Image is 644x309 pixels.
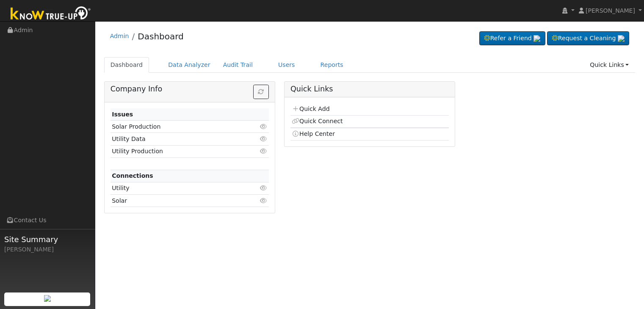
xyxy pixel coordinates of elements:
a: Audit Trail [217,57,259,73]
h5: Quick Links [290,85,449,94]
a: Quick Links [583,57,635,73]
td: Utility Production [111,145,243,157]
img: Know True-Up [6,5,95,24]
div: [PERSON_NAME] [4,245,91,254]
img: retrieve [618,35,625,42]
a: Data Analyzer [162,57,217,73]
i: Click to view [260,185,268,191]
a: Help Center [292,130,335,137]
a: Quick Connect [292,118,343,124]
td: Utility [111,182,243,194]
td: Solar Production [111,121,243,133]
span: [PERSON_NAME] [586,7,635,14]
a: Dashboard [138,31,184,41]
img: retrieve [44,295,51,302]
a: Users [272,57,301,73]
td: Utility Data [111,133,243,145]
i: Click to view [260,124,268,130]
h5: Company Info [111,85,269,94]
img: retrieve [533,35,540,42]
a: Request a Cleaning [547,31,629,46]
i: Click to view [260,136,268,142]
a: Refer a Friend [479,31,545,46]
strong: Issues [112,111,133,118]
span: Site Summary [4,234,91,245]
a: Dashboard [104,57,149,73]
a: Reports [314,57,350,73]
td: Solar [111,195,243,207]
i: Click to view [260,198,268,204]
a: Admin [110,33,129,39]
i: Click to view [260,148,268,154]
strong: Connections [112,172,153,179]
a: Quick Add [292,105,329,112]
